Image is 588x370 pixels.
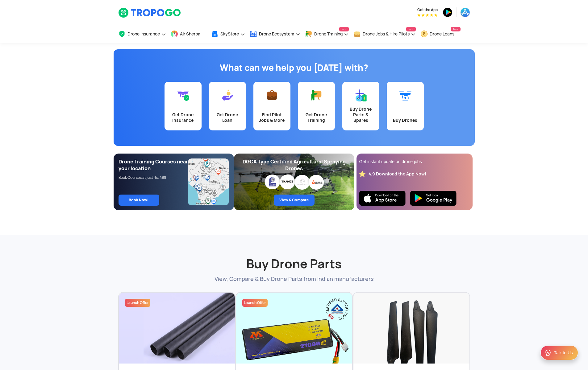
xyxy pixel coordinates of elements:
[266,89,278,101] img: Find Pilot Jobs & More
[420,25,461,43] a: Drone LoansNew
[119,175,188,180] div: Book Courses at just Rs. 499
[342,82,379,130] a: Buy Drone Parts & Spares
[119,158,188,172] div: Drone Training Courses near your location
[399,89,411,101] img: Buy Drones
[118,62,470,74] h1: What can we help you [DATE] with?
[460,7,470,17] img: appstore
[406,27,415,31] span: New
[387,82,424,130] a: Buy Drones
[211,25,245,43] a: SkyStore
[118,7,181,18] img: TropoGo Logo
[127,31,160,36] span: Drone Insurance
[250,25,300,43] a: Drone Ecosystem
[239,158,349,172] div: DGCA Type Certified Agricultural Spraying Drones
[339,27,348,31] span: New
[390,117,420,123] div: Buy Drones
[165,82,202,130] a: Get Drone Insurance
[259,31,294,36] span: Drone Ecosystem
[253,82,290,130] a: Find Pilot Jobs & More
[168,112,198,123] div: Get Drone Insurance
[274,195,315,206] a: View & Compare
[353,25,416,43] a: Drone Jobs & Hire PilotsNew
[220,31,239,36] span: SkyStore
[554,350,573,356] div: Talk to Us
[369,171,426,177] div: 4.9 Download the App Now!
[118,241,470,272] h2: Buy Drone Parts
[119,293,235,370] img: Parts Image
[417,7,438,12] span: Get the App
[451,27,460,31] span: New
[302,112,331,123] div: Get Drone Training
[314,31,343,36] span: Drone Training
[209,82,246,130] a: Get Drone Loan
[355,89,367,101] img: Buy Drone Parts & Spares
[359,191,406,206] img: Ios
[417,14,437,17] img: App Raking
[180,31,200,36] span: Air Sherpa
[177,89,189,101] img: Get Drone Insurance
[119,195,159,206] a: Book Now!
[244,300,266,305] span: Launch Offer
[298,82,335,130] a: Get Drone Training
[359,158,470,165] div: Get instant update on drone jobs
[310,89,323,101] img: Get Drone Training
[221,89,234,101] img: Get Drone Loan
[430,31,454,36] span: Drone Loans
[346,106,376,123] div: Buy Drone Parts & Spares
[127,300,149,305] span: Launch Offer
[410,191,457,206] img: Playstore
[544,349,552,356] img: ic_Support.svg
[118,25,166,43] a: Drone Insurance
[118,275,470,283] p: View, Compare & Buy Drone Parts from Indian manufacturers
[213,112,242,123] div: Get Drone Loan
[359,171,365,177] img: star_rating
[363,31,410,36] span: Drone Jobs & Hire Pilots
[257,112,287,123] div: Find Pilot Jobs & More
[443,7,452,17] img: playstore
[171,25,206,43] a: Air Sherpa
[305,25,349,43] a: Drone TrainingNew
